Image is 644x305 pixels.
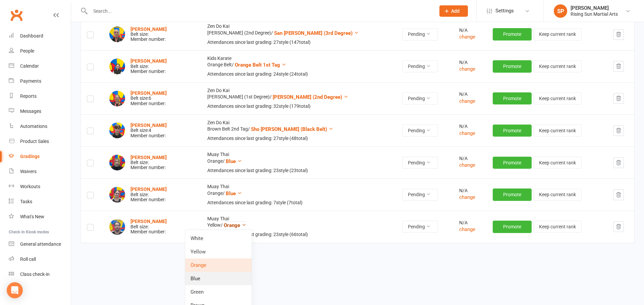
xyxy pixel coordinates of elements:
[201,50,396,82] td: Kids Karate Orange Belt /
[109,123,125,138] img: Jayden Regeling
[226,190,236,197] span: Blue
[459,225,475,233] button: change
[493,157,532,169] button: Promote
[459,193,475,201] button: change
[185,232,252,245] a: White
[207,104,390,109] div: Attendances since last grading: 32 style ( 179 total)
[130,26,167,32] a: [PERSON_NAME]
[130,187,167,202] div: Belt size: Member number:
[20,108,41,114] div: Messages
[7,282,23,298] div: Open Intercom Messenger
[109,26,125,42] img: Steven Hogg
[109,187,125,203] img: Haylee Westcott
[201,146,396,178] td: Muay Thai Orange /
[571,5,618,11] div: [PERSON_NAME]
[207,40,390,45] div: Attendances since last grading: 27 style ( 147 total)
[9,104,71,119] a: Messages
[459,161,475,169] button: change
[130,91,167,106] div: Belt size: 6 Member number:
[201,211,396,243] td: Muay Thai Yellow /
[20,93,37,99] div: Reports
[207,200,390,205] div: Attendances since last grading: 7 style ( 7 total)
[20,256,36,262] div: Roll call
[235,62,280,68] span: Orange Belt 1st Tag
[459,129,475,137] button: change
[251,126,327,132] span: Sho [PERSON_NAME] (Black Belt)
[109,219,125,235] img: Robert Whitehouse
[20,272,50,277] div: Class check-in
[459,188,481,193] div: N/A
[20,139,49,144] div: Product Sales
[459,65,475,73] button: change
[251,125,333,133] button: Sho [PERSON_NAME] (Black Belt)
[130,27,167,42] div: Belt size: Member number:
[207,232,390,237] div: Attendances since last grading: 23 style ( 66 total)
[459,92,481,97] div: N/A
[130,59,167,74] div: Belt size: Member number:
[459,60,481,65] div: N/A
[402,60,438,72] button: Pending
[130,90,167,96] strong: [PERSON_NAME]
[207,72,390,77] div: Attendances since last grading: 24 style ( 24 total)
[533,189,582,201] button: Keep current rank
[201,18,396,50] td: Zen Do Kai [PERSON_NAME] (2nd Degree) /
[109,91,125,106] img: Hayley Regeling
[226,189,242,198] button: Blue
[274,30,353,36] span: San [PERSON_NAME] (3rd Degree)
[9,209,71,224] a: What's New
[130,58,167,64] a: [PERSON_NAME]
[130,219,167,224] a: [PERSON_NAME]
[533,125,582,137] button: Keep current rank
[9,44,71,59] a: People
[9,252,71,267] a: Roll call
[493,92,532,104] button: Promote
[130,186,167,192] a: [PERSON_NAME]
[185,245,252,258] a: Yellow
[9,237,71,252] a: General attendance kiosk mode
[9,164,71,179] a: Waivers
[20,199,32,204] div: Tasks
[402,125,438,137] button: Pending
[9,74,71,89] a: Payments
[20,33,43,39] div: Dashboard
[201,82,396,115] td: Zen Do Kai [PERSON_NAME] (1st Degree) /
[402,92,438,104] button: Pending
[88,6,431,16] input: Search...
[20,241,61,247] div: General attendance
[185,272,252,285] a: Blue
[130,123,167,128] strong: [PERSON_NAME]
[9,59,71,74] a: Calendar
[493,188,532,201] button: Promote
[20,78,41,84] div: Payments
[533,157,582,169] button: Keep current rank
[224,221,247,229] button: Orange
[533,28,582,41] button: Keep current rank
[493,28,532,40] button: Promote
[459,33,475,41] button: change
[20,48,34,54] div: People
[533,60,582,72] button: Keep current rank
[439,5,468,17] button: Add
[402,157,438,169] button: Pending
[9,194,71,209] a: Tasks
[185,285,252,299] a: Green
[9,28,71,44] a: Dashboard
[130,155,167,170] div: Belt size: Member number:
[109,59,125,74] img: Elle Manhire
[459,156,481,161] div: N/A
[20,63,39,69] div: Calendar
[9,134,71,149] a: Product Sales
[9,267,71,282] a: Class kiosk mode
[130,155,167,160] a: [PERSON_NAME]
[8,7,25,23] a: Clubworx
[20,169,37,174] div: Waivers
[273,94,342,100] span: [PERSON_NAME] (2nd Degree)
[226,158,236,164] span: Blue
[130,219,167,234] div: Belt size: Member number:
[207,168,390,173] div: Attendances since last grading: 23 style ( 23 total)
